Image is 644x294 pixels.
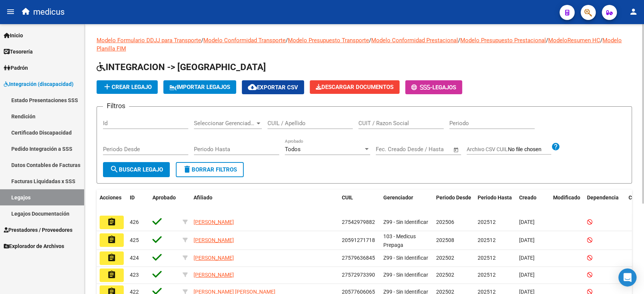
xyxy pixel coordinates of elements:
[176,162,244,177] button: Borrar Filtros
[194,194,212,201] span: Afiliado
[191,190,339,214] datatable-header-cell: Afiliado
[107,217,116,227] mat-icon: assignment
[194,272,234,278] span: [PERSON_NAME]
[342,219,375,225] span: 27542979882
[248,84,298,91] span: Exportar CSV
[618,268,636,286] div: Open Intercom Messenger
[4,31,23,40] span: Inicio
[194,219,234,225] span: [PERSON_NAME]
[194,120,255,127] span: Seleccionar Gerenciador
[478,255,496,261] span: 202512
[519,219,535,225] span: [DATE]
[436,255,454,261] span: 202502
[436,194,471,201] span: Periodo Desde
[519,194,536,201] span: Creado
[248,83,257,92] mat-icon: cloud_download
[169,84,230,90] span: IMPORTAR LEGAJOS
[478,219,496,225] span: 202512
[475,190,516,214] datatable-header-cell: Periodo Hasta
[383,272,428,278] span: Z99 - Sin Identificar
[310,80,400,94] button: Descargar Documentos
[342,194,353,201] span: CUIL
[97,62,266,72] span: INTEGRACION -> [GEOGRAPHIC_DATA]
[316,84,393,90] span: Descargar Documentos
[371,37,458,44] a: Modelo Conformidad Prestacional
[4,226,72,234] span: Prestadores / Proveedores
[516,190,550,214] datatable-header-cell: Creado
[103,84,152,90] span: Crear Legajo
[4,64,28,72] span: Padrón
[460,37,546,44] a: Modelo Presupuesto Prestacional
[467,146,508,152] span: Archivo CSV CUIL
[519,272,535,278] span: [DATE]
[130,255,139,261] span: 424
[550,190,584,214] datatable-header-cell: Modificado
[4,242,64,250] span: Explorador de Archivos
[436,219,454,225] span: 202506
[508,146,551,153] input: Archivo CSV CUIL
[130,272,139,278] span: 423
[405,80,462,94] button: -Legajos
[103,162,170,177] button: Buscar Legajo
[478,237,496,243] span: 202512
[4,80,74,88] span: Integración (discapacidad)
[110,166,163,173] span: Buscar Legajo
[107,235,116,244] mat-icon: assignment
[288,37,369,44] a: Modelo Presupuesto Transporte
[107,253,116,262] mat-icon: assignment
[433,190,475,214] datatable-header-cell: Periodo Desde
[383,255,428,261] span: Z99 - Sin Identificar
[130,219,139,225] span: 426
[149,190,180,214] datatable-header-cell: Aprobado
[553,194,580,201] span: Modificado
[203,37,286,44] a: Modelo Conformidad Transporte
[478,272,496,278] span: 202512
[413,146,450,153] input: Fecha fin
[342,272,375,278] span: 27572973390
[110,165,119,174] mat-icon: search
[519,255,535,261] span: [DATE]
[194,237,234,243] span: [PERSON_NAME]
[97,37,201,44] a: Modelo Formulario DDJJ para Transporte
[342,255,375,261] span: 27579636845
[587,194,619,201] span: Dependencia
[103,82,112,91] mat-icon: add
[107,270,116,279] mat-icon: assignment
[194,255,234,261] span: [PERSON_NAME]
[478,194,512,201] span: Periodo Hasta
[436,272,454,278] span: 202502
[383,219,428,225] span: Z99 - Sin Identificar
[436,237,454,243] span: 202508
[584,190,626,214] datatable-header-cell: Dependencia
[183,166,237,173] span: Borrar Filtros
[242,80,304,94] button: Exportar CSV
[342,237,375,243] span: 20591271718
[551,142,560,151] mat-icon: help
[100,194,121,201] span: Acciones
[383,194,413,201] span: Gerenciador
[452,145,461,154] button: Open calendar
[97,80,158,94] button: Crear Legajo
[97,190,127,214] datatable-header-cell: Acciones
[339,190,380,214] datatable-header-cell: CUIL
[130,194,135,201] span: ID
[548,37,600,44] a: ModeloResumen HC
[183,165,192,174] mat-icon: delete
[163,80,236,94] button: IMPORTAR LEGAJOS
[519,237,535,243] span: [DATE]
[383,233,416,248] span: 103 - Medicus Prepaga
[6,7,15,16] mat-icon: menu
[285,146,301,153] span: Todos
[33,4,65,20] span: medicus
[127,190,149,214] datatable-header-cell: ID
[411,84,432,91] span: -
[152,194,176,201] span: Aprobado
[4,47,33,56] span: Tesorería
[629,7,638,16] mat-icon: person
[376,146,406,153] input: Fecha inicio
[103,101,129,111] h3: Filtros
[432,84,456,91] span: Legajos
[380,190,433,214] datatable-header-cell: Gerenciador
[130,237,139,243] span: 425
